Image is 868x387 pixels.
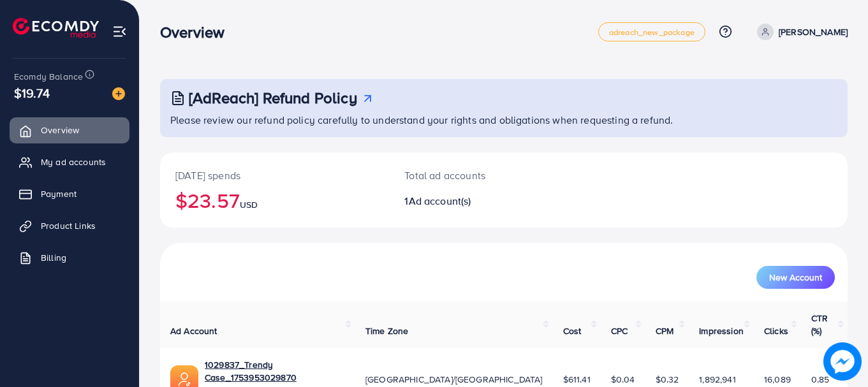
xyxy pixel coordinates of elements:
[41,219,96,232] span: Product Links
[170,325,217,337] span: Ad Account
[365,373,543,386] span: [GEOGRAPHIC_DATA]/[GEOGRAPHIC_DATA]
[10,245,129,270] a: Billing
[160,23,235,41] h3: Overview
[823,342,862,381] img: image
[409,194,471,208] span: Ad account(s)
[10,149,129,175] a: My ad accounts
[609,28,695,36] span: adreach_new_package
[14,70,83,83] span: Ecomdy Balance
[764,373,791,386] span: 16,089
[611,373,635,386] span: $0.04
[41,156,106,168] span: My ad accounts
[699,325,744,337] span: Impression
[41,187,77,200] span: Payment
[14,84,50,102] span: $19.74
[170,112,840,128] p: Please review our refund policy carefully to understand your rights and obligations when requesti...
[365,325,408,337] span: Time Zone
[699,373,735,386] span: 1,892,941
[404,195,546,207] h2: 1
[112,24,127,39] img: menu
[112,87,125,100] img: image
[811,373,830,386] span: 0.85
[752,24,848,40] a: [PERSON_NAME]
[41,124,79,136] span: Overview
[240,198,258,211] span: USD
[769,273,822,282] span: New Account
[656,325,673,337] span: CPM
[175,168,374,183] p: [DATE] spends
[10,117,129,143] a: Overview
[41,251,66,264] span: Billing
[611,325,628,337] span: CPC
[779,24,848,40] p: [PERSON_NAME]
[404,168,546,183] p: Total ad accounts
[764,325,788,337] span: Clicks
[205,358,345,384] a: 1029837_Trendy Case_1753953029870
[10,181,129,207] a: Payment
[175,188,374,212] h2: $23.57
[189,89,357,107] h3: [AdReach] Refund Policy
[656,373,679,386] span: $0.32
[563,325,582,337] span: Cost
[756,266,835,289] button: New Account
[598,22,705,41] a: adreach_new_package
[563,373,591,386] span: $611.41
[811,312,828,337] span: CTR (%)
[10,213,129,238] a: Product Links
[13,18,99,38] img: logo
